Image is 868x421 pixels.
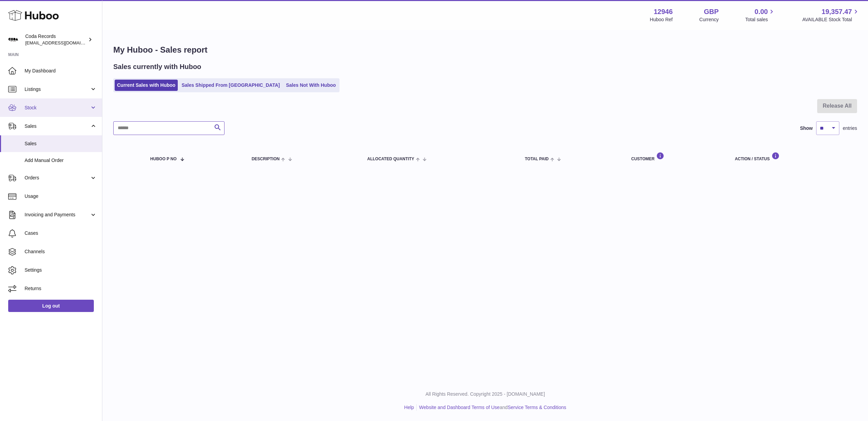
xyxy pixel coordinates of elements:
[631,152,721,161] div: Customer
[25,123,90,130] span: Sales
[404,405,414,410] a: Help
[25,212,90,218] span: Invoicing and Payments
[417,404,566,411] li: and
[25,267,97,273] span: Settings
[251,157,279,161] span: Description
[25,86,90,93] span: Listings
[745,7,776,23] a: 0.00 Total sales
[508,405,566,410] a: Service Terms & Conditions
[654,7,673,16] strong: 12946
[367,157,414,161] span: ALLOCATED Quantity
[113,44,857,55] h1: My Huboo - Sales report
[25,230,97,236] span: Cases
[115,80,178,91] a: Current Sales with Huboo
[650,16,673,23] div: Huboo Ref
[704,7,719,16] strong: GBP
[25,248,97,255] span: Channels
[525,157,549,161] span: Total paid
[25,140,97,147] span: Sales
[25,40,100,45] span: [EMAIL_ADDRESS][DOMAIN_NAME]
[108,391,863,397] p: All Rights Reserved. Copyright 2025 - [DOMAIN_NAME]
[822,7,852,16] span: 19,357.47
[25,285,97,292] span: Returns
[735,152,850,161] div: Action / Status
[25,33,87,46] div: Coda Records
[843,125,857,132] span: entries
[113,62,201,71] h2: Sales currently with Huboo
[25,105,90,111] span: Stock
[150,157,176,161] span: Huboo P no
[8,35,18,45] img: haz@pcatmedia.com
[25,157,97,164] span: Add Manual Order
[179,80,282,91] a: Sales Shipped From [GEOGRAPHIC_DATA]
[802,7,860,23] a: 19,357.47 AVAILABLE Stock Total
[745,16,776,23] span: Total sales
[699,16,719,23] div: Currency
[419,405,500,410] a: Website and Dashboard Terms of Use
[800,125,813,132] label: Show
[284,80,338,91] a: Sales Not With Huboo
[755,7,768,16] span: 0.00
[25,193,97,200] span: Usage
[802,16,860,23] span: AVAILABLE Stock Total
[25,68,97,74] span: My Dashboard
[8,300,94,312] a: Log out
[25,175,90,181] span: Orders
